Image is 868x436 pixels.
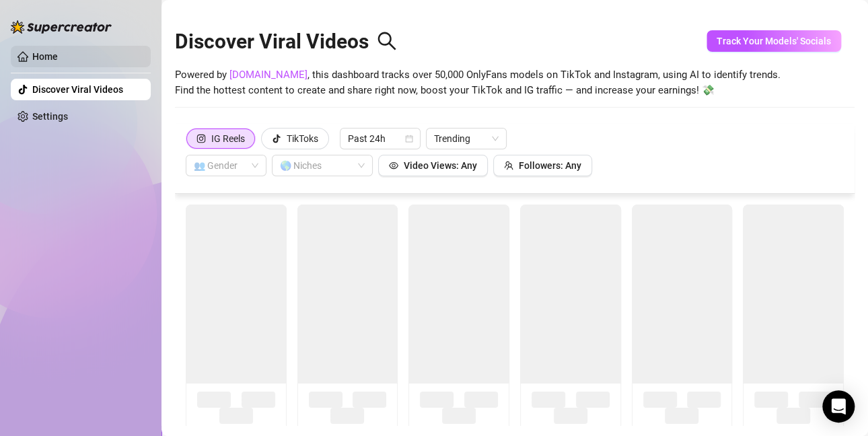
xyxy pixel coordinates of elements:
[493,155,592,176] button: Followers: Any
[32,111,68,122] a: Settings
[32,84,123,95] a: Discover Viral Videos
[707,30,841,52] button: Track Your Models' Socials
[504,161,513,170] span: team
[377,31,397,51] span: search
[389,161,398,170] span: eye
[175,29,397,54] h2: Discover Viral Videos
[32,51,58,62] a: Home
[11,20,112,34] img: logo-BBDzfeDw.svg
[211,129,245,149] div: IG Reels
[519,160,581,171] span: Followers: Any
[175,67,781,99] span: Powered by , this dashboard tracks over 50,000 OnlyFans models on TikTok and Instagram, using AI ...
[348,129,412,149] span: Past 24h
[404,160,477,171] span: Video Views: Any
[272,134,281,143] span: tik-tok
[378,155,488,176] button: Video Views: Any
[822,390,855,423] div: Open Intercom Messenger
[434,129,499,149] span: Trending
[405,135,413,143] span: calendar
[196,134,206,143] span: instagram
[287,129,318,149] div: TikToks
[717,36,831,46] span: Track Your Models' Socials
[229,69,308,81] a: [DOMAIN_NAME]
